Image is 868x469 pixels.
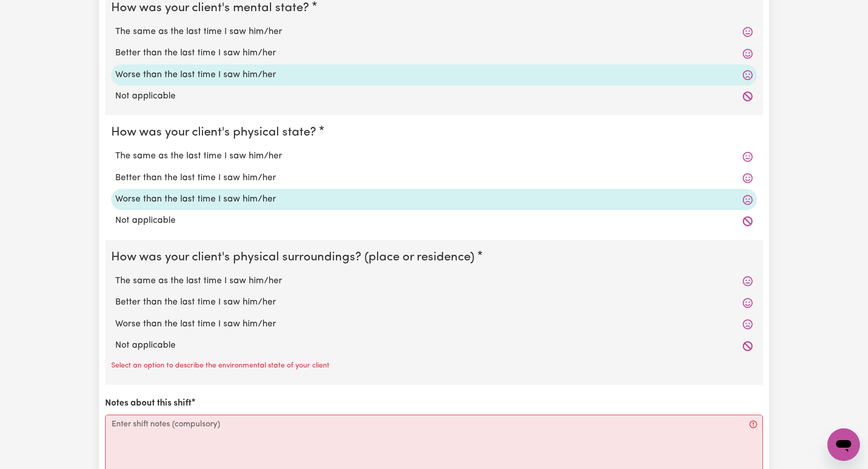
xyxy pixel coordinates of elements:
label: Worse than the last time I saw him/her [115,318,753,331]
label: Better than the last time I saw him/her [115,296,753,309]
label: Better than the last time I saw him/her [115,172,753,185]
label: The same as the last time I saw him/her [115,150,753,163]
legend: How was your client's physical surroundings? (place or residence) [111,248,479,266]
label: Worse than the last time I saw him/her [115,69,753,82]
label: Not applicable [115,339,753,352]
legend: How was your client's physical state? [111,123,320,142]
label: Worse than the last time I saw him/her [115,193,753,206]
label: Not applicable [115,214,753,227]
p: Select an option to describe the environmental state of your client [111,360,329,372]
iframe: Button to launch messaging window [827,428,860,461]
label: The same as the last time I saw him/her [115,275,753,288]
label: Notes about this shift [105,397,191,410]
label: Better than the last time I saw him/her [115,47,753,60]
label: Not applicable [115,90,753,103]
label: The same as the last time I saw him/her [115,25,753,39]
